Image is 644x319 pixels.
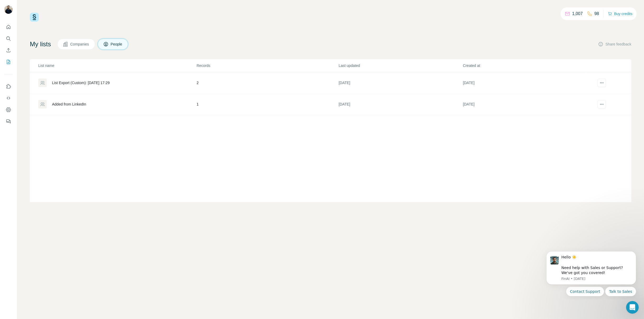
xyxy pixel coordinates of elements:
p: Created at [463,63,587,68]
p: 98 [594,11,599,17]
img: tab_domain_overview_orange.svg [14,31,18,35]
p: List name [38,63,196,68]
td: 2 [196,72,338,94]
p: 1,007 [572,11,583,17]
button: Share feedback [598,42,631,47]
div: Domain: [DOMAIN_NAME] [14,14,58,18]
div: v 4.0.25 [15,8,26,13]
button: actions [598,100,606,108]
button: Dashboard [4,105,13,115]
button: Quick start [4,22,13,32]
td: 1 [196,94,338,115]
div: List Export (Custom): [DATE] 17:29 [52,80,110,85]
td: [DATE] [338,72,463,94]
button: My lists [4,57,13,67]
h4: My lists [30,40,51,48]
img: tab_keywords_by_traffic_grey.svg [53,31,57,35]
span: Companies [70,42,90,47]
td: [DATE] [463,94,587,115]
button: actions [598,79,606,87]
img: website_grey.svg [8,14,13,18]
iframe: Intercom notifications message [538,247,644,299]
button: Enrich CSV [4,45,13,55]
img: Surfe Logo [30,13,39,22]
button: Search [4,34,13,43]
button: Buy credits [608,10,632,17]
p: Last updated [339,63,462,68]
button: Feedback [4,117,13,126]
div: Domain Overview [20,31,47,35]
td: [DATE] [463,72,587,94]
img: logo_orange.svg [8,8,13,13]
button: Use Surfe on LinkedIn [4,82,13,91]
p: Records [196,63,338,68]
div: Added from LinkedIn [52,102,86,107]
div: Keywords by Traffic [58,31,89,35]
iframe: Intercom live chat [626,301,639,314]
button: Use Surfe API [4,93,13,103]
td: [DATE] [338,94,463,115]
img: Avatar [4,5,13,14]
span: People [111,42,123,47]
